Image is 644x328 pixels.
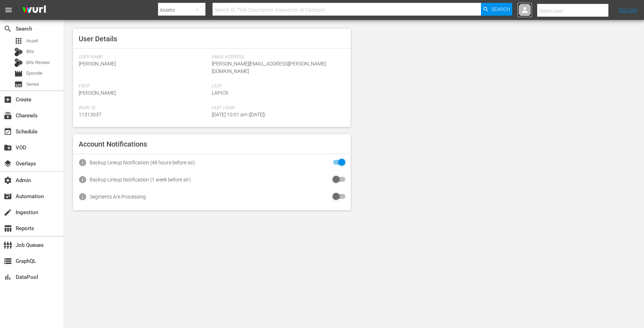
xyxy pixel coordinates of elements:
span: Lapick [212,90,229,96]
span: Admin [4,176,12,185]
span: info [78,175,87,184]
span: Bits [26,48,34,55]
span: DataPool [4,273,12,281]
img: ans4CAIJ8jUAAAAAAAAAAAAAAAAAAAAAAAAgQb4GAAAAAAAAAAAAAAAAAAAAAAAAJMjXAAAAAAAAAAAAAAAAAAAAAAAAgAT5G... [17,2,51,18]
span: [PERSON_NAME] [79,90,116,96]
div: Segments Are Processing [90,194,146,200]
span: Asset [14,37,23,45]
span: [DATE] 10:01 am ([DATE]) [212,112,266,117]
div: Backup Lineup Notification (48 hours before air) [90,160,195,165]
span: Series [26,81,39,88]
span: Ingestion [4,208,12,217]
span: Search [491,3,510,16]
a: Sign Out [619,7,637,13]
span: Last [212,84,341,89]
div: Backup Lineup Notification (1 week before air) [90,177,191,182]
span: Email Address: [212,54,341,60]
span: Account Notifications [79,140,147,148]
span: Series [14,80,23,89]
span: Channels [4,111,12,120]
span: [PERSON_NAME] [79,61,116,67]
div: Bits [14,48,23,56]
span: Reports [4,224,12,233]
span: Automation [4,192,12,201]
span: info [78,192,87,201]
span: menu [4,6,13,14]
div: Bits Review [14,58,23,67]
span: User Details [79,35,117,43]
span: Wurl Id [79,105,208,111]
span: 11313037 [79,112,101,117]
span: Job Queues [4,241,12,249]
span: Asset [26,37,38,44]
span: GraphQL [4,257,12,265]
span: Bits Review [26,59,50,66]
span: Last Login [212,105,341,111]
span: User Name: [79,54,208,60]
button: Search [481,3,512,16]
span: First [79,84,208,89]
span: Create [4,95,12,104]
span: Overlays [4,159,12,168]
span: Schedule [4,127,12,136]
span: Search [4,25,12,33]
span: VOD [4,143,12,152]
span: info [78,158,87,167]
span: Episode [14,69,23,78]
span: [PERSON_NAME][EMAIL_ADDRESS][PERSON_NAME][DOMAIN_NAME] [212,61,326,74]
span: Episode [26,70,42,77]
